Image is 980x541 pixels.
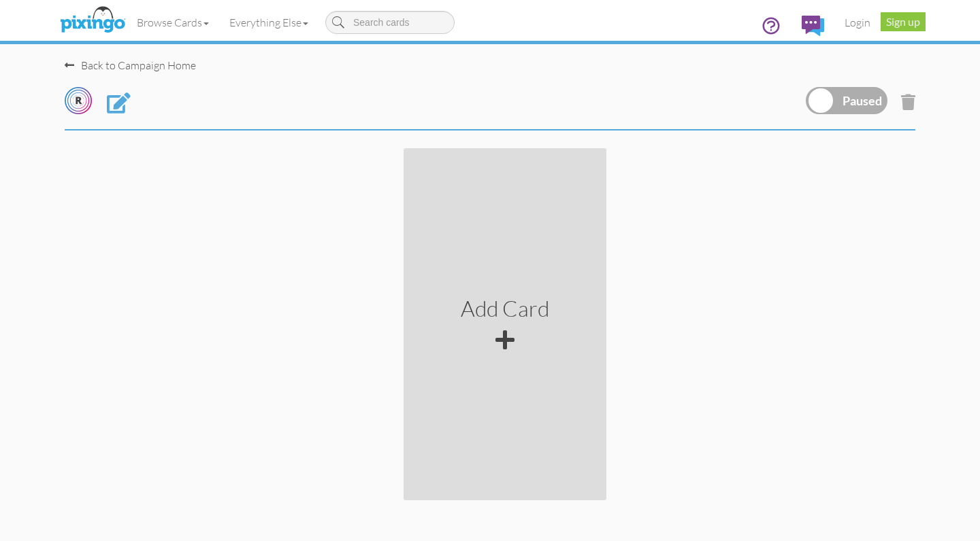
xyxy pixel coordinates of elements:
[127,5,219,39] a: Browse Cards
[325,11,455,34] input: Search cards
[461,293,549,324] div: Add Card
[219,5,318,39] a: Everything Else
[834,5,881,39] a: Login
[802,16,824,36] img: comments.svg
[65,58,196,73] div: Back to Campaign Home
[56,3,129,37] img: pixingo logo
[881,12,926,31] a: Sign up
[65,87,92,114] img: Rippll_circleswR.png
[65,44,915,73] nav-back: Campaign Home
